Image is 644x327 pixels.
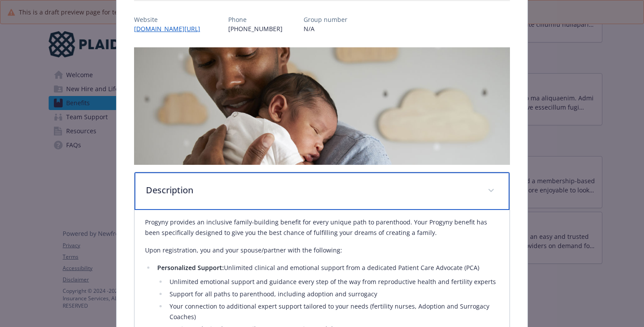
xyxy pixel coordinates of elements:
p: Phone [228,15,283,24]
strong: Personalized Support: [157,263,224,272]
p: N/A [304,24,347,33]
img: banner [134,47,510,165]
div: Description [134,172,510,210]
p: Group number [304,15,347,24]
p: Progyny provides an inclusive family-building benefit for every unique path to parenthood. Your P... [145,217,499,238]
li: Your connection to additional expert support tailored to your needs (fertility nurses, Adoption a... [167,301,499,322]
p: Upon registration, you and your spouse/partner with the following: [145,245,499,256]
li: Unlimited emotional support and guidance every step of the way from reproductive health and ferti... [167,277,499,287]
p: Website [134,15,207,24]
li: Support for all paths to parenthood, including adoption and surrogacy [167,289,499,299]
p: Description [146,184,478,197]
a: [DOMAIN_NAME][URL] [134,25,207,33]
p: [PHONE_NUMBER] [228,24,283,33]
